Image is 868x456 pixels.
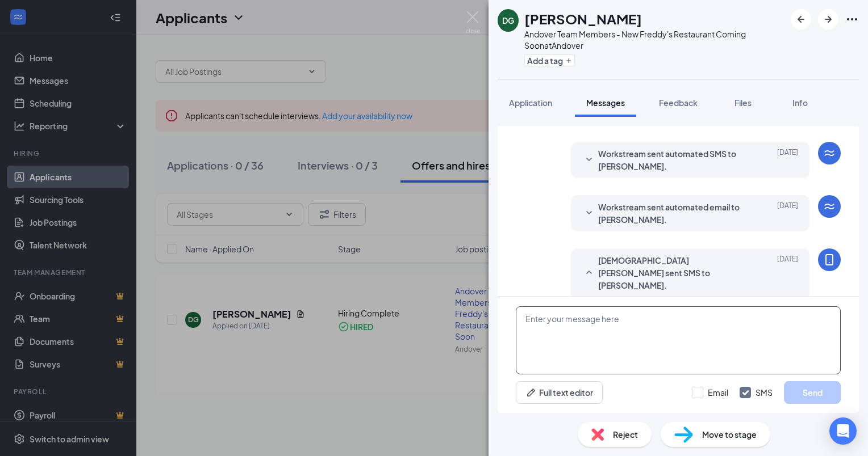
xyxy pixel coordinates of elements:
[794,12,808,26] svg: ArrowLeftNew
[829,417,857,445] div: Open Intercom Messenger
[777,147,798,172] span: [DATE]
[598,254,747,292] span: [DEMOGRAPHIC_DATA][PERSON_NAME] sent SMS to [PERSON_NAME].
[502,15,514,26] div: DG
[791,9,811,29] button: ArrowLeftNew
[524,9,642,28] h1: [PERSON_NAME]
[702,428,757,441] span: Move to stage
[509,98,552,108] span: Application
[598,201,747,226] span: Workstream sent automated email to [PERSON_NAME].
[613,428,638,441] span: Reject
[525,387,537,398] svg: Pen
[659,98,698,108] span: Feedback
[777,254,798,292] span: [DATE]
[516,381,603,404] button: Full text editorPen
[823,200,836,213] svg: WorkstreamLogo
[524,54,575,66] button: PlusAdd a tag
[586,98,625,108] span: Messages
[821,12,835,26] svg: ArrowRight
[582,266,596,280] svg: SmallChevronUp
[598,147,747,172] span: Workstream sent automated SMS to [PERSON_NAME].
[823,146,836,160] svg: WorkstreamLogo
[784,381,841,404] button: Send
[792,98,808,108] span: Info
[777,201,798,226] span: [DATE]
[565,57,572,64] svg: Plus
[582,206,596,220] svg: SmallChevronDown
[818,9,838,29] button: ArrowRight
[524,28,785,51] div: Andover Team Members - New Freddy's Restaurant Coming Soon at Andover
[735,98,752,108] span: Files
[823,253,836,267] svg: MobileSms
[845,12,859,26] svg: Ellipses
[582,153,596,167] svg: SmallChevronDown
